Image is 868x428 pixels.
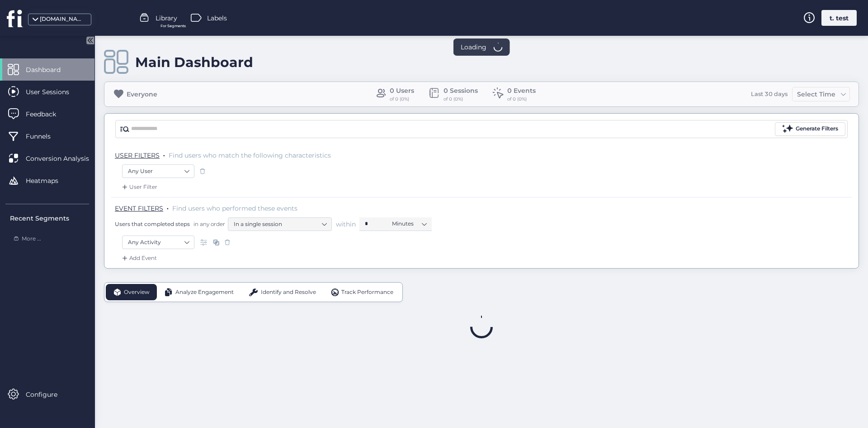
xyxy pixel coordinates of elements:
nz-select-item: In a single session [234,217,326,231]
span: in any order [192,220,225,228]
span: Labels [207,13,227,23]
span: User Sessions [26,87,83,97]
span: . [163,149,165,159]
div: t. test [821,10,857,26]
span: Loading [461,42,486,52]
div: [DOMAIN_NAME] [40,15,85,24]
nz-select-item: Any User [128,164,189,178]
span: Find users who performed these events [172,204,297,212]
span: More ... [22,235,41,243]
span: Find users who match the following characteristics [169,151,331,159]
span: Funnels [26,131,64,141]
span: Dashboard [26,65,74,75]
span: . [167,202,169,212]
span: Overview [124,288,150,297]
span: Track Performance [341,288,393,297]
span: Feedback [26,109,70,119]
span: Identify and Resolve [261,288,316,297]
span: Analyze Engagement [175,288,234,297]
span: Conversion Analysis [26,154,103,164]
div: Recent Segments [10,213,89,223]
span: within [336,220,356,229]
span: USER FILTERS [115,151,160,159]
span: For Segments [160,23,186,29]
span: Heatmaps [26,176,72,186]
span: EVENT FILTERS [115,204,163,212]
nz-select-item: Any Activity [128,236,189,249]
div: Add Event [120,254,157,263]
span: Configure [26,390,71,399]
span: Library [156,13,177,23]
span: Users that completed steps [115,220,190,228]
div: User Filter [120,183,157,192]
nz-select-item: Minutes [392,217,426,231]
button: Generate Filters [775,122,845,136]
div: Generate Filters [796,125,838,133]
div: Main Dashboard [135,54,253,71]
